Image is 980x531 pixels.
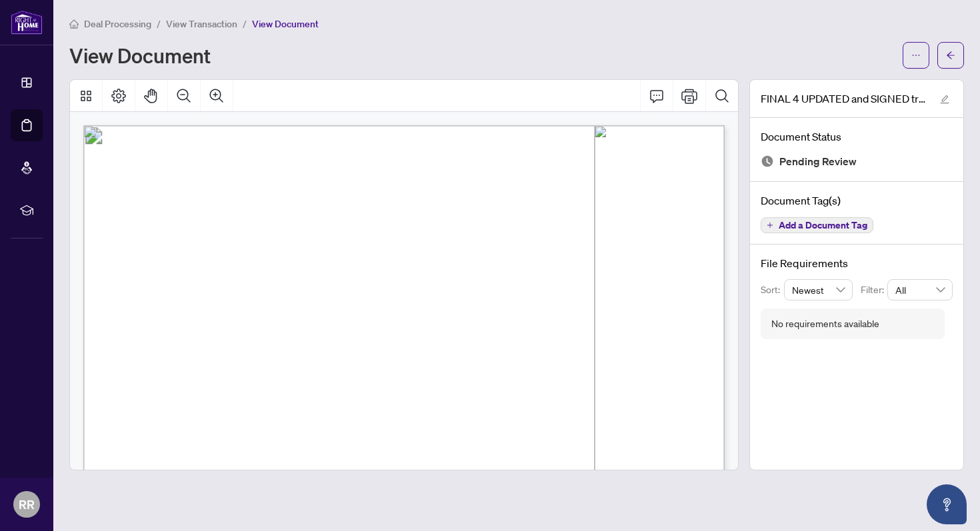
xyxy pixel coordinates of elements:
[911,51,921,60] span: ellipsis
[252,18,319,30] span: View Document
[761,217,873,233] button: Add a Document Tag
[19,495,35,514] span: RR
[779,221,867,230] span: Add a Document Tag
[84,18,151,30] span: Deal Processing
[779,153,857,171] span: Pending Review
[761,129,953,145] h4: Document Status
[69,45,211,66] h1: View Document
[767,222,773,229] span: plus
[69,19,79,29] span: home
[11,10,43,35] img: logo
[895,280,945,300] span: All
[761,155,774,168] img: Document Status
[761,282,784,297] p: Sort:
[166,18,237,30] span: View Transaction
[792,280,845,300] span: Newest
[771,316,879,331] div: No requirements available
[243,16,247,31] li: /
[927,484,967,524] button: Open asap
[861,282,887,297] p: Filter:
[940,95,949,104] span: edit
[761,91,927,107] span: FINAL 4 UPDATED and SIGNED trade RR [STREET_ADDRESS][PERSON_NAME] - Revised Tradesheet - [PERSON_...
[946,51,955,60] span: arrow-left
[761,193,953,209] h4: Document Tag(s)
[761,255,953,271] h4: File Requirements
[157,16,161,31] li: /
